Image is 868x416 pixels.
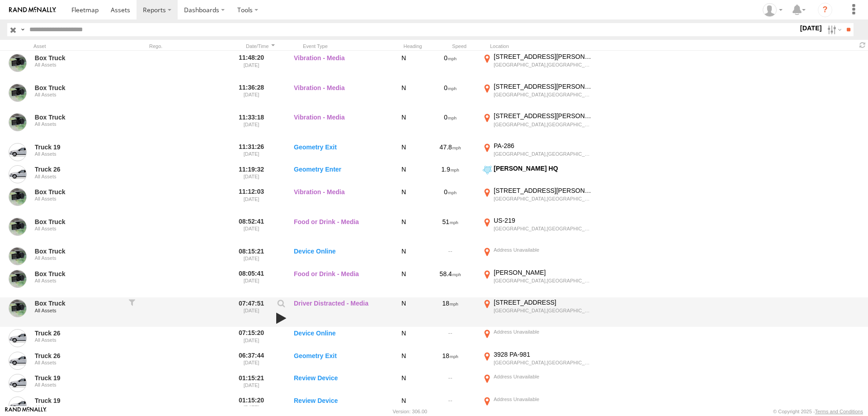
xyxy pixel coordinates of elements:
div: 0 [423,112,477,140]
label: Device Online [294,328,384,349]
label: Click to View Event Location [481,216,594,244]
label: 11:19:32 [DATE] [234,164,269,185]
div: N [388,186,420,215]
div: Caitlyn Akarman [759,3,786,17]
label: Click to View Event Location [481,246,594,267]
label: Click to View Event Location [481,298,594,326]
label: 11:12:03 [DATE] [234,186,269,215]
label: Vibration - Media [294,112,384,140]
a: Visit our Website [5,407,47,416]
label: Geometry Exit [294,350,384,371]
div: [PERSON_NAME] [494,268,593,277]
label: Geometry Exit [294,142,384,163]
div: N [388,350,420,371]
a: Box Truck [35,299,123,307]
label: Click to View Event Location [481,373,594,393]
label: Click to View Event Location [481,186,594,215]
div: 0 [423,82,477,110]
label: Click to View Event Location [481,268,594,296]
label: 08:05:41 [DATE] [234,268,269,296]
div: 1.9 [423,164,477,185]
span: Refresh [857,41,868,49]
label: Review Device [294,395,384,416]
div: US-219 [494,216,593,225]
div: 0 [423,186,477,215]
label: Search Filter Options [824,23,843,36]
div: [STREET_ADDRESS][PERSON_NAME] [494,53,593,61]
div: All Assets [35,278,123,283]
div: [STREET_ADDRESS][PERSON_NAME] [494,82,593,91]
div: [PERSON_NAME] HQ [494,164,593,172]
div: 0 [423,53,477,81]
a: Box Truck [35,84,123,92]
div: [GEOGRAPHIC_DATA],[GEOGRAPHIC_DATA] [494,151,593,157]
label: 11:33:18 [DATE] [234,112,269,140]
label: 11:48:20 [DATE] [234,53,269,81]
div: All Assets [35,308,123,313]
label: Review Device [294,373,384,393]
div: 3928 PA-981 [494,350,593,359]
label: Click to View Event Location [481,82,594,110]
label: Click to View Event Location [481,53,594,81]
div: [STREET_ADDRESS] [494,298,593,306]
div: N [388,373,420,393]
label: Food or Drink - Media [294,268,384,296]
div: All Assets [35,226,123,231]
div: [GEOGRAPHIC_DATA],[GEOGRAPHIC_DATA] [494,121,593,128]
div: N [388,298,420,326]
div: [GEOGRAPHIC_DATA],[GEOGRAPHIC_DATA] [494,91,593,98]
div: All Assets [35,121,123,127]
div: All Assets [35,360,123,365]
a: Box Truck [35,270,123,278]
label: Geometry Enter [294,164,384,185]
div: All Assets [35,174,123,179]
div: PA-286 [494,142,593,150]
label: 01:15:20 [DATE] [234,395,269,416]
div: All Assets [35,62,123,67]
div: Version: 306.00 [393,409,427,414]
div: [GEOGRAPHIC_DATA],[GEOGRAPHIC_DATA] [494,225,593,232]
div: All Assets [35,382,123,387]
div: All Assets [35,151,123,157]
label: Click to View Event Location [481,395,594,416]
a: Box Truck [35,54,123,62]
label: Device Online [294,246,384,267]
div: [GEOGRAPHIC_DATA],[GEOGRAPHIC_DATA] [494,359,593,366]
a: Truck 26 [35,329,123,337]
div: [STREET_ADDRESS][PERSON_NAME] [494,186,593,195]
label: Vibration - Media [294,186,384,215]
a: Terms and Conditions [815,409,863,414]
a: Box Truck [35,218,123,226]
div: N [388,216,420,244]
div: N [388,82,420,110]
div: N [388,53,420,81]
label: Click to View Event Location [481,142,594,163]
label: 07:15:20 [DATE] [234,328,269,349]
div: All Assets [35,92,123,97]
label: Click to View Event Location [481,112,594,140]
label: 07:47:51 [DATE] [234,298,269,326]
div: [GEOGRAPHIC_DATA],[GEOGRAPHIC_DATA] [494,62,593,68]
label: Driver Distracted - Media [294,298,384,326]
div: All Assets [35,255,123,261]
div: [GEOGRAPHIC_DATA],[GEOGRAPHIC_DATA] [494,307,593,314]
div: 51 [423,216,477,244]
label: Click to View Event Location [481,164,594,185]
div: All Assets [35,196,123,201]
label: 08:15:21 [DATE] [234,246,269,267]
div: N [388,328,420,349]
label: Vibration - Media [294,82,384,110]
img: rand-logo.svg [9,7,56,13]
label: Search Query [19,23,26,36]
div: 18 [423,350,477,371]
a: Truck 19 [35,374,123,382]
div: N [388,268,420,296]
i: ? [818,3,832,17]
div: N [388,395,420,416]
label: 11:31:26 [DATE] [234,142,269,163]
label: Click to View Event Location [481,328,594,349]
div: © Copyright 2025 - [773,409,863,414]
a: Truck 26 [35,165,123,173]
div: [GEOGRAPHIC_DATA],[GEOGRAPHIC_DATA] [494,196,593,202]
div: Filter to this asset's events [127,298,137,326]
